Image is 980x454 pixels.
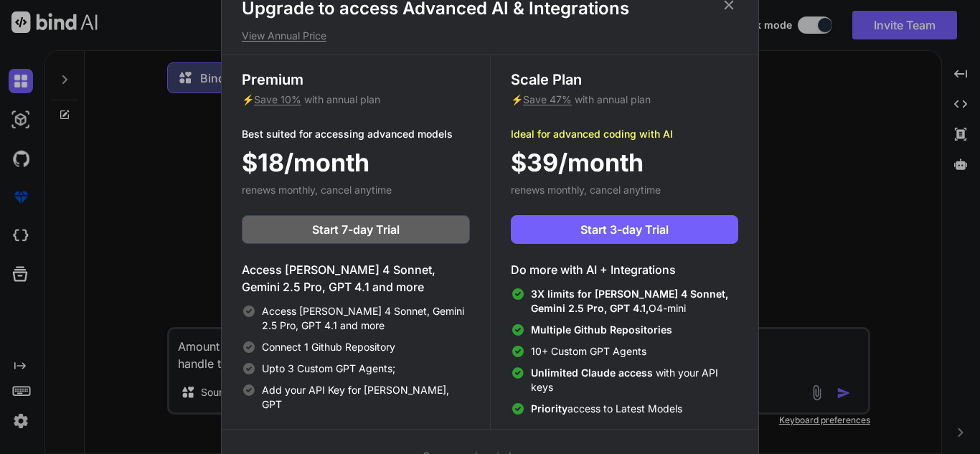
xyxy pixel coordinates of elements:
p: ⚡ with annual plan [242,93,470,107]
span: $18/month [242,144,369,181]
p: ⚡ with annual plan [511,93,738,107]
span: Save 10% [254,93,301,105]
span: Access [PERSON_NAME] 4 Sonnet, Gemini 2.5 Pro, GPT 4.1 and more [262,304,470,333]
h4: Do more with AI + Integrations [511,261,738,278]
h3: Scale Plan [511,70,738,90]
h3: Premium [242,70,470,90]
span: Priority [531,402,567,415]
span: Save 47% [523,93,572,105]
span: renews monthly, cancel anytime [242,184,392,196]
p: Ideal for advanced coding with AI [511,127,738,141]
span: with your API keys [531,366,738,394]
span: Add your API Key for [PERSON_NAME], GPT [262,383,470,412]
p: View Annual Price [242,29,738,43]
span: Start 7-day Trial [312,221,400,238]
span: Start 3-day Trial [580,221,669,238]
span: 10+ Custom GPT Agents [531,344,646,359]
button: Start 7-day Trial [242,215,470,244]
button: Start 3-day Trial [511,215,738,244]
span: 3X limits for [PERSON_NAME] 4 Sonnet, Gemini 2.5 Pro, GPT 4.1, [531,288,728,314]
span: O4-mini [531,287,738,316]
h4: Access [PERSON_NAME] 4 Sonnet, Gemini 2.5 Pro, GPT 4.1 and more [242,261,470,295]
span: renews monthly, cancel anytime [511,184,661,196]
span: Unlimited Claude access [531,366,656,379]
span: $39/month [511,144,644,181]
span: Connect 1 Github Repository [262,340,395,354]
span: access to Latest Models [531,402,682,416]
span: Multiple Github Repositories [531,323,672,336]
p: Best suited for accessing advanced models [242,127,470,141]
span: Upto 3 Custom GPT Agents; [262,361,395,376]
